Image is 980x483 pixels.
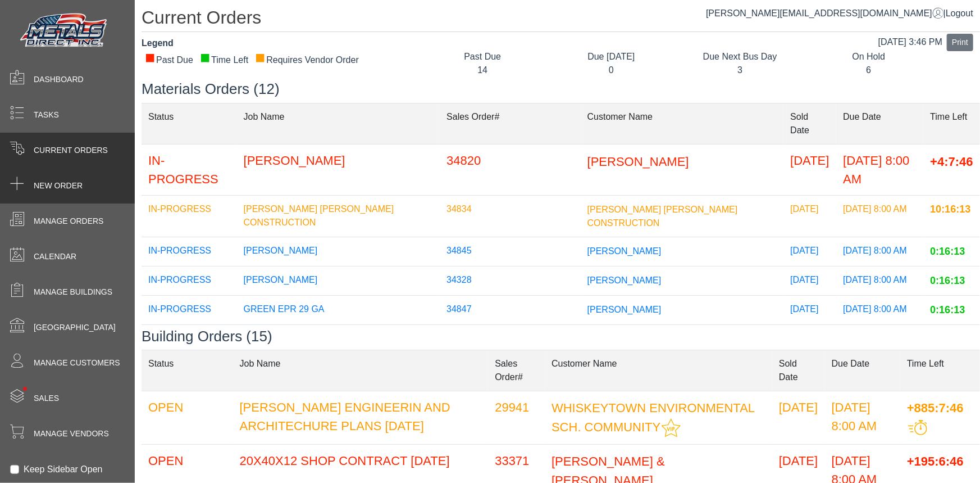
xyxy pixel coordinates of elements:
td: IN-PROGRESS [142,237,237,267]
td: IN-PROGRESS [142,325,237,354]
span: Dashboard [34,74,84,85]
td: [PERSON_NAME] [237,144,440,195]
span: • [11,371,39,407]
td: Due Date [825,350,900,391]
span: [PERSON_NAME] [PERSON_NAME] CONSTRUCTION [587,204,738,228]
div: On Hold [813,50,924,64]
span: +4:7:46 [930,154,973,168]
span: Manage Customers [34,357,120,369]
td: [DATE] [783,296,836,325]
span: 0:16:13 [930,304,965,315]
span: [PERSON_NAME] [587,246,662,256]
td: Sales Order# [488,350,545,391]
td: [DATE] [783,237,836,267]
td: Status [142,350,233,391]
td: [PERSON_NAME] [PERSON_NAME] CONSTRUCTION [237,195,440,237]
td: [DATE] [783,325,836,354]
div: Due Next Bus Day [684,50,796,64]
div: ■ [255,53,265,61]
div: ■ [200,53,210,61]
span: +195:6:46 [907,454,964,468]
td: [DATE] [783,144,836,195]
h3: Building Orders (15) [142,328,980,345]
span: Sales [34,392,59,404]
strong: Legend [142,38,174,48]
img: Metals Direct Inc Logo [17,10,112,52]
span: WHISKEYTOWN ENVIRONMENTAL SCH. COMMUNITY [551,401,754,435]
td: 34853 [440,325,581,354]
td: [DATE] 8:00 AM [836,267,923,296]
td: [PERSON_NAME] [237,237,440,267]
div: Requires Vendor Order [255,53,359,67]
td: Customer Name [545,350,772,391]
img: This customer should be prioritized [662,418,681,437]
td: [DATE] 8:00 AM [836,296,923,325]
td: 34847 [440,296,581,325]
td: Sold Date [772,350,825,391]
td: [PERSON_NAME] ENGINEERIN AND ARCHITECHURE PLANS [DATE] [233,391,489,444]
td: [PERSON_NAME] [237,325,440,354]
span: [PERSON_NAME][EMAIL_ADDRESS][DOMAIN_NAME] [706,8,943,18]
span: Manage Buildings [34,286,112,298]
span: +885:7:46 [907,401,964,415]
div: Past Due [427,50,539,64]
td: 34328 [440,267,581,296]
td: 34834 [440,195,581,237]
span: 10:16:13 [930,204,970,215]
span: [GEOGRAPHIC_DATA] [34,322,116,333]
div: 0 [555,64,667,77]
div: 3 [684,64,796,77]
h1: Current Orders [142,7,980,32]
td: OPEN [142,391,233,444]
img: This order should be prioritized [908,420,927,435]
span: Logout [946,8,973,18]
span: [DATE] 3:46 PM [878,37,942,47]
span: 0:16:13 [930,275,965,286]
td: [DATE] [772,391,825,444]
div: ■ [145,53,155,61]
td: [PERSON_NAME] [237,267,440,296]
h3: Materials Orders (12) [142,80,980,98]
span: [PERSON_NAME] [587,305,662,314]
td: GREEN EPR 29 GA [237,296,440,325]
td: Sold Date [783,103,836,144]
button: Print [947,34,973,51]
div: Past Due [145,53,193,67]
td: 34845 [440,237,581,267]
span: [PERSON_NAME] [587,276,662,285]
span: Tasks [34,109,59,121]
td: [DATE] 8:00 AM [825,391,900,444]
td: IN-PROGRESS [142,144,237,195]
td: [DATE] [783,267,836,296]
td: IN-PROGRESS [142,267,237,296]
td: [DATE] 8:00 AM [836,195,923,237]
div: | [706,7,973,20]
span: [PERSON_NAME] [587,154,689,168]
div: Due [DATE] [555,50,667,64]
td: Job Name [237,103,440,144]
td: Time Left [923,103,980,144]
td: [DATE] 8:00 AM [836,325,923,354]
td: [DATE] 8:00 AM [836,144,923,195]
td: Job Name [233,350,489,391]
td: Customer Name [581,103,784,144]
span: Calendar [34,251,76,263]
td: IN-PROGRESS [142,195,237,237]
div: 14 [427,64,539,77]
td: Time Left [900,350,980,391]
span: Manage Orders [34,215,103,227]
span: Current Orders [34,145,108,156]
td: Status [142,103,237,144]
span: 0:16:13 [930,246,965,257]
td: [DATE] [783,195,836,237]
div: Time Left [200,53,248,67]
td: IN-PROGRESS [142,296,237,325]
td: Sales Order# [440,103,581,144]
span: Manage Vendors [34,428,109,440]
td: [DATE] 8:00 AM [836,237,923,267]
div: 6 [813,64,924,77]
td: 29941 [488,391,545,444]
td: 34820 [440,144,581,195]
span: New Order [34,180,83,192]
label: Keep Sidebar Open [24,463,103,476]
